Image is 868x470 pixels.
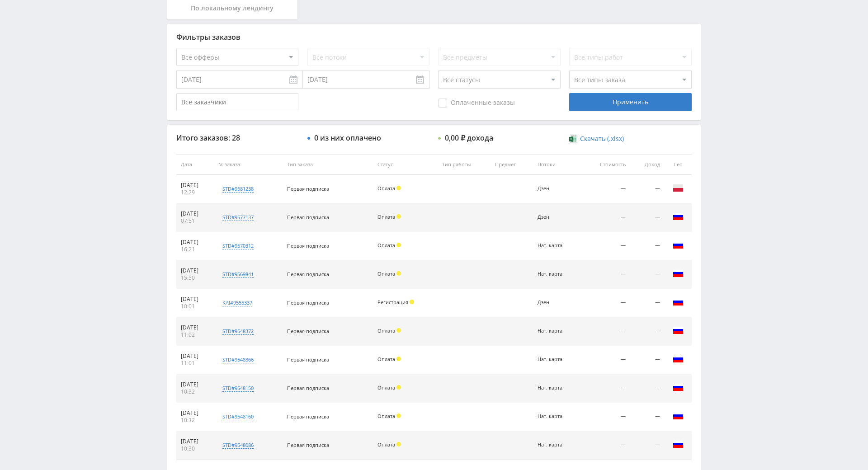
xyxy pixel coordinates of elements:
div: std#9548160 [222,413,254,420]
span: Скачать (.xlsx) [580,135,624,142]
td: — [581,346,630,374]
img: xlsx [569,134,577,143]
div: [DATE] [181,409,209,417]
span: Оплата [377,185,395,192]
div: Дзен [538,214,576,220]
img: rus.png [673,439,684,450]
span: Первая подписка [287,328,329,334]
span: Первая подписка [287,385,329,391]
div: 16:21 [181,246,209,253]
span: Холд [396,243,401,247]
td: — [630,289,665,317]
td: — [630,317,665,346]
th: Статус [373,155,438,175]
span: Холд [396,214,401,219]
span: Первая подписка [287,214,329,221]
td: — [581,232,630,260]
th: Стоимость [581,155,630,175]
td: — [581,317,630,346]
img: rus.png [673,296,684,307]
td: — [581,260,630,289]
th: Доход [630,155,665,175]
div: Нат. карта [538,442,576,448]
th: Тип работы [438,155,491,175]
div: [DATE] [181,381,209,388]
div: Нат. карта [538,357,576,362]
span: Оплата [377,213,395,220]
div: std#9548150 [222,385,254,392]
a: Скачать (.xlsx) [569,134,623,143]
img: rus.png [673,211,684,222]
div: [DATE] [181,210,209,217]
div: [DATE] [181,352,209,360]
span: Холд [410,300,414,304]
div: Фильтры заказов [176,33,692,41]
div: [DATE] [181,267,209,274]
span: Первая подписка [287,185,329,192]
div: [DATE] [181,438,209,445]
span: Оплата [377,356,395,362]
div: [DATE] [181,296,209,303]
td: — [581,431,630,460]
span: Оплата [377,270,395,277]
img: pol.png [673,183,684,193]
td: — [630,232,665,260]
div: Нат. карта [538,385,576,391]
img: rus.png [673,268,684,279]
span: Холд [396,186,401,190]
div: 11:02 [181,331,209,338]
div: std#9577137 [222,214,254,221]
div: Дзен [538,186,576,192]
div: Дзен [538,300,576,305]
span: Холд [396,385,401,390]
img: rus.png [673,410,684,421]
td: — [630,403,665,431]
div: std#9548086 [222,442,254,449]
th: Потоки [533,155,581,175]
img: rus.png [673,240,684,250]
span: Первая подписка [287,413,329,420]
div: 07:51 [181,217,209,225]
div: 12:29 [181,189,209,196]
td: — [630,374,665,403]
div: std#9548372 [222,328,254,335]
span: Холд [396,442,401,446]
span: Холд [396,414,401,418]
div: 10:32 [181,388,209,395]
div: std#9570312 [222,242,254,249]
span: Первая подписка [287,242,329,249]
input: Все заказчики [176,93,298,111]
span: Первая подписка [287,442,329,448]
div: [DATE] [181,182,209,189]
img: rus.png [673,382,684,393]
span: Первая подписка [287,299,329,306]
th: Предмет [491,155,533,175]
div: Нат. карта [538,243,576,249]
img: rus.png [673,353,684,364]
td: — [581,289,630,317]
span: Холд [396,357,401,361]
td: — [581,203,630,232]
div: 0 из них оплачено [314,134,381,142]
div: 11:01 [181,360,209,367]
th: Тип заказа [283,155,373,175]
th: Гео [665,155,692,175]
td: — [581,374,630,403]
div: std#9548366 [222,356,254,363]
th: Дата [176,155,214,175]
div: Итого заказов: 28 [176,134,298,142]
span: Регистрация [377,299,408,305]
span: Оплата [377,327,395,334]
span: Оплаченные заказы [438,99,515,108]
span: Оплата [377,413,395,419]
span: Холд [396,271,401,276]
div: Нат. карта [538,271,576,277]
span: Холд [396,328,401,333]
div: 10:30 [181,445,209,452]
td: — [630,431,665,460]
div: std#9569841 [222,271,254,278]
span: Первая подписка [287,356,329,363]
div: [DATE] [181,239,209,246]
div: Нат. карта [538,328,576,334]
td: — [630,175,665,203]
